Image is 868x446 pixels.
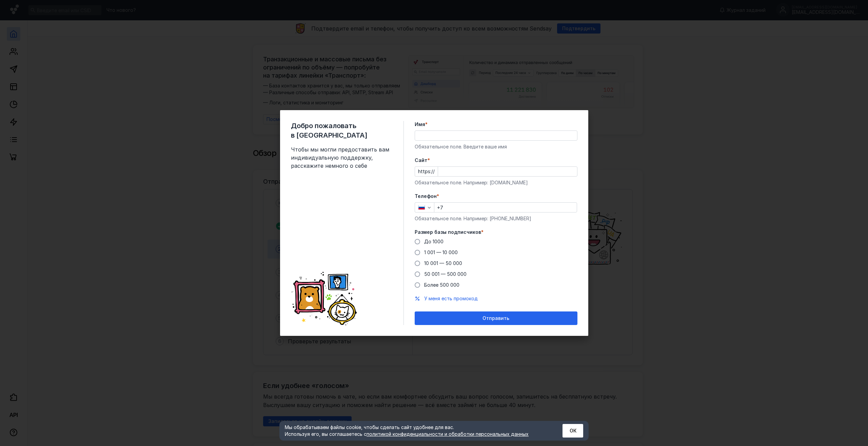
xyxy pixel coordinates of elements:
a: политикой конфиденциальности и обработки персональных данных [367,431,529,437]
div: Обязательное поле. Например: [PHONE_NUMBER] [415,215,577,222]
button: Отправить [415,311,577,325]
span: 1 001 — 10 000 [424,249,458,255]
span: 50 001 — 500 000 [424,271,467,277]
div: Обязательное поле. Например: [DOMAIN_NAME] [415,179,577,186]
span: Более 500 000 [424,282,459,288]
span: Размер базы подписчиков [415,229,481,236]
span: Чтобы мы могли предоставить вам индивидуальную поддержку, расскажите немного о себе [291,145,393,170]
span: Cайт [415,157,428,164]
span: 10 001 — 50 000 [424,260,462,266]
span: Телефон [415,193,437,200]
button: У меня есть промокод [424,295,478,302]
span: Отправить [482,316,509,321]
span: Имя [415,121,425,128]
button: ОК [563,424,583,438]
span: Добро пожаловать в [GEOGRAPHIC_DATA] [291,121,393,140]
div: Обязательное поле. Введите ваше имя [415,143,577,150]
span: До 1000 [424,239,443,244]
div: Мы обрабатываем файлы cookie, чтобы сделать сайт удобнее для вас. Используя его, вы соглашаетесь c [285,424,546,438]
